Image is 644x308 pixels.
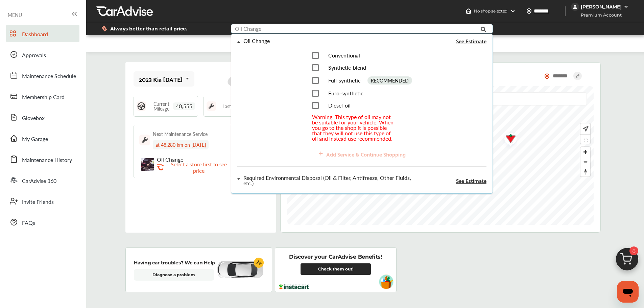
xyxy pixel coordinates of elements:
[580,167,590,176] button: Reset bearing to north
[22,93,65,102] span: Membership Card
[134,269,214,281] a: Diagnose a problem
[22,135,48,144] span: My Garage
[623,4,629,9] img: WGsFRI8htEPBVLJbROoPRyZpYNWhNONpIPPETTm6eUC0GeLEiAAAAAElFTkSuQmCC
[367,76,412,85] div: RECOMMENDED
[289,253,382,261] p: Discover your CarAdvise Benefits!
[149,101,173,111] span: Current Mileage
[301,263,371,275] a: Check them out!
[379,275,393,289] img: instacart-vehicle.0979a191.svg
[629,246,638,255] span: 0
[22,156,72,165] span: Maintenance History
[580,167,590,176] span: Reset bearing to north
[6,46,79,63] a: Approvals
[6,109,79,126] a: Glovebox
[580,147,590,157] button: Zoom in
[279,284,309,289] img: instacart-logo.217963cc.svg
[611,245,643,277] img: cart_icon.3d0951e8.svg
[22,198,54,207] span: Invite Friends
[22,72,76,81] span: Maintenance Schedule
[328,89,363,97] span: Euro-synthetic
[571,3,579,11] img: jVpblrzwTbfkPYzPPzSLxeg0AAAAASUVORK5CYII=
[254,258,264,268] img: cardiogram-logo.18e20815.svg
[22,51,46,60] span: Approvals
[141,158,154,171] img: oil-change-thumb.jpg
[328,76,360,84] span: Full-synthetic
[243,38,270,44] div: Oil Change
[137,101,146,111] img: steering_logo
[466,8,471,14] img: header-home-logo.8d720a4f.svg
[6,192,79,210] a: Invite Friends
[456,38,486,44] span: See Estimate
[165,161,233,174] p: Select a store first to see price
[581,125,589,133] img: recenter.ce011a49.svg
[139,135,150,145] img: maintenance_logo
[153,131,208,137] div: Next Maintenance Service
[6,171,79,189] a: CarAdvise 360
[499,129,517,149] img: logo-canadian-tire.png
[22,219,35,228] span: FAQs
[153,140,209,149] div: at 48,280 km on [DATE]
[6,129,79,147] a: My Garage
[207,101,216,111] img: maintenance_logo
[328,64,366,71] span: Synthetic-blend
[173,102,195,110] span: 40,555
[22,114,45,123] span: Glovebox
[110,26,187,31] span: Always better than retail price.
[510,8,516,14] img: header-down-arrow.9dd2ce7d.svg
[8,12,22,18] span: MENU
[328,51,360,59] span: Conventional
[216,261,264,279] img: diagnose-vehicle.c84bcb0a.svg
[617,281,639,303] iframe: Button to launch messaging window
[157,156,231,163] p: Oil Change
[134,259,215,266] p: Having car troubles? We can Help
[526,8,532,14] img: location_vector.a44bc228.svg
[580,157,590,167] button: Zoom out
[312,114,396,141] div: Warning: This type of oil may not be suitable for your vehicle. When you go to the shop it is pos...
[228,70,268,88] img: placeholder_car.fcab19be.svg
[572,11,627,19] span: Premium Account
[544,73,550,79] img: location_vector_orange.38f05af8.svg
[474,8,507,14] span: No shop selected
[243,175,412,186] div: Required Environmental Disposal (Oil & Filter, Antifreeze, Other Fluids, etc.)
[456,178,486,183] span: See Estimate
[580,157,590,167] span: Zoom out
[6,150,79,168] a: Maintenance History
[499,129,516,149] div: Map marker
[22,30,48,39] span: Dashboard
[222,104,247,109] span: Last Service
[565,6,566,16] img: header-divider.bc55588e.svg
[6,88,79,105] a: Membership Card
[6,213,79,231] a: FAQs
[581,4,622,10] div: [PERSON_NAME]
[139,76,183,82] div: 2023 Kia [DATE]
[22,177,56,186] span: CarAdvise 360
[328,101,350,109] span: Diesel-oil
[6,25,79,42] a: Dashboard
[102,26,107,31] img: dollor_label_vector.a70140d1.svg
[6,67,79,84] a: Maintenance Schedule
